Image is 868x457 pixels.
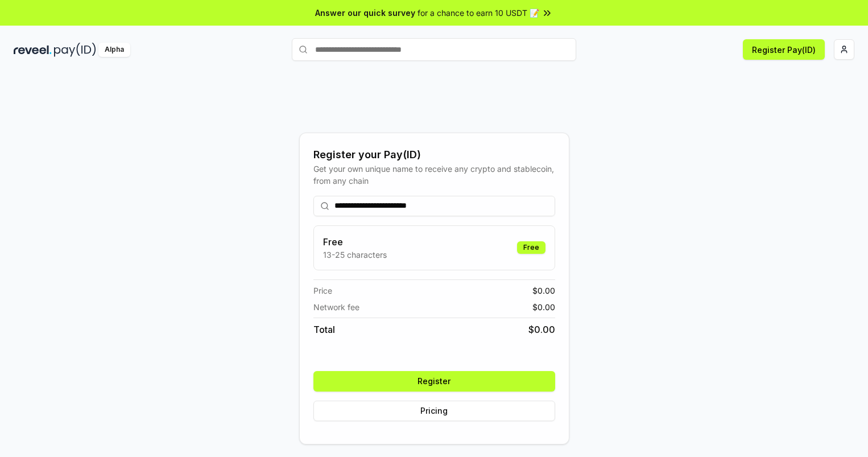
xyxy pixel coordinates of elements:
[743,39,825,60] button: Register Pay(ID)
[313,301,359,313] span: Network fee
[313,147,555,163] div: Register your Pay(ID)
[528,323,555,336] span: $ 0.00
[313,323,335,336] span: Total
[517,241,545,254] div: Free
[14,43,52,57] img: reveel_dark
[315,7,415,19] span: Answer our quick survey
[323,249,387,261] p: 13-25 characters
[313,401,555,421] button: Pricing
[532,285,555,297] span: $ 0.00
[98,43,130,57] div: Alpha
[313,371,555,392] button: Register
[418,7,539,19] span: for a chance to earn 10 USDT 📝
[323,235,387,249] h3: Free
[313,285,332,297] span: Price
[532,301,555,313] span: $ 0.00
[54,43,96,57] img: pay_id
[313,163,555,187] div: Get your own unique name to receive any crypto and stablecoin, from any chain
